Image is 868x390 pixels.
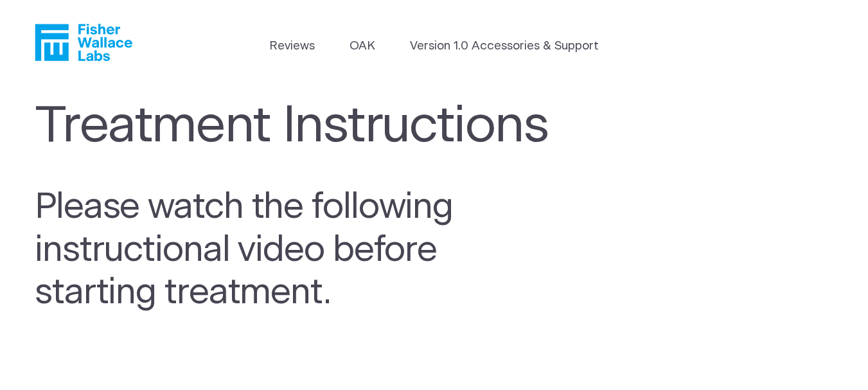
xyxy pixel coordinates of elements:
[269,37,315,55] a: Reviews
[35,186,510,314] h2: Please watch the following instructional video before starting treatment.
[35,97,569,156] h1: Treatment Instructions
[410,37,599,55] a: Version 1.0 Accessories & Support
[35,24,132,61] a: Fisher Wallace
[350,37,375,55] a: OAK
